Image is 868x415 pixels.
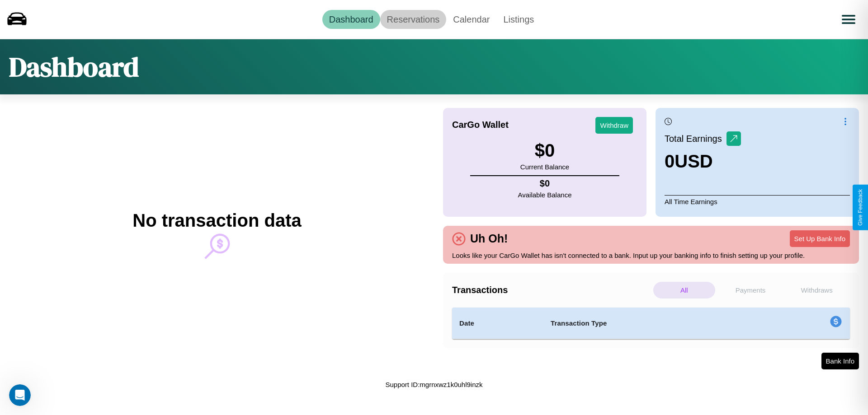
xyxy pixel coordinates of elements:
p: Support ID: mgrnxwz1k0uhl9inzk [385,378,482,391]
button: Set Up Bank Info [790,230,850,247]
button: Open menu [836,7,861,32]
h4: $ 0 [518,178,572,189]
button: Withdraw [595,117,633,134]
p: All [653,282,715,298]
h4: Transaction Type [551,318,756,329]
h4: Transactions [452,285,651,295]
p: Looks like your CarGo Wallet has isn't connected to a bank. Input up your banking info to finish ... [452,249,850,261]
p: Available Balance [518,189,572,201]
a: Listings [496,10,541,29]
p: Payments [720,282,782,298]
p: Withdraws [786,282,848,298]
a: Reservations [380,10,447,29]
div: Give Feedback [857,189,863,226]
h4: Uh Oh! [466,232,512,245]
button: Bank Info [821,353,859,369]
a: Calendar [446,10,496,29]
h4: CarGo Wallet [452,120,509,130]
h1: Dashboard [9,48,139,85]
h3: $ 0 [520,140,569,161]
h4: Date [459,318,536,329]
p: Total Earnings [665,131,726,147]
h3: 0 USD [665,151,741,172]
a: Dashboard [322,10,380,29]
table: simple table [452,308,850,339]
h2: No transaction data [132,210,301,231]
iframe: Intercom live chat [9,384,31,406]
p: Current Balance [520,161,569,173]
p: All Time Earnings [665,195,850,208]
